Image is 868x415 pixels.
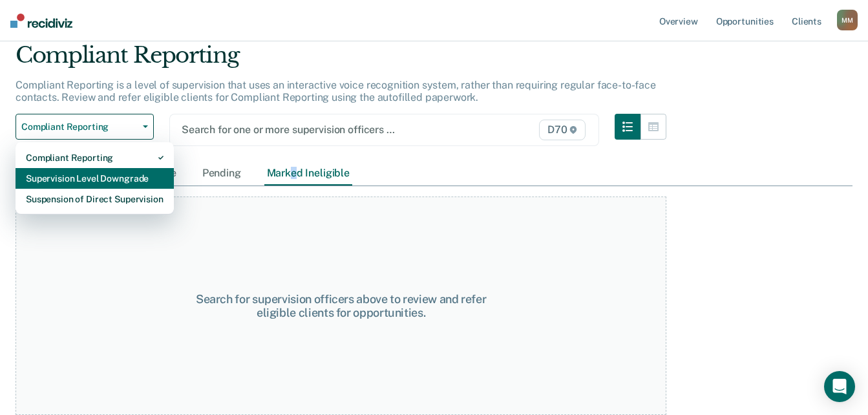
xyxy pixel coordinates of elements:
div: Marked Ineligible [264,162,352,186]
div: Suspension of Direct Supervision [26,189,164,209]
img: Recidiviz [10,14,72,28]
p: Compliant Reporting is a level of supervision that uses an interactive voice recognition system, ... [16,79,656,103]
button: Compliant Reporting [16,114,154,140]
div: Open Intercom Messenger [824,371,855,402]
div: Supervision Level Downgrade [26,168,164,189]
button: MM [837,10,858,30]
div: Search for supervision officers above to review and refer eligible clients for opportunities. [178,292,503,320]
div: Pending [200,162,244,186]
div: Compliant Reporting [26,147,164,168]
div: M M [837,10,858,30]
span: D70 [539,120,586,140]
span: Compliant Reporting [21,122,138,133]
div: Compliant Reporting [16,42,666,79]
